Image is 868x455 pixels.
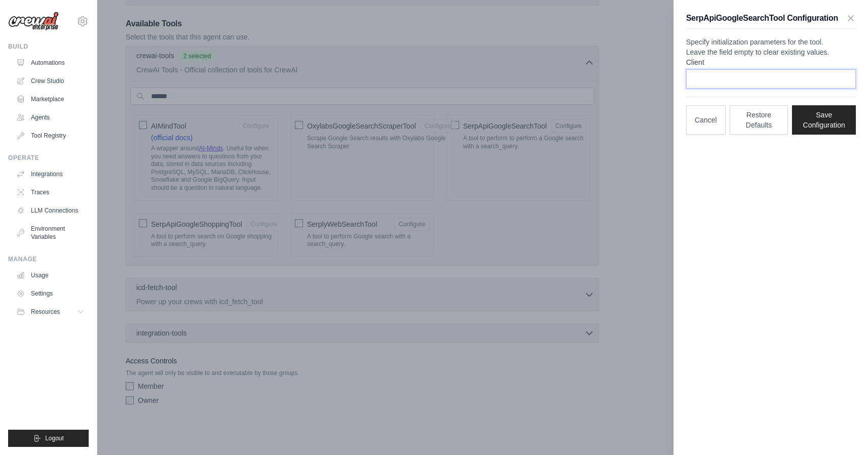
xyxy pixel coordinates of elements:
[12,202,89,219] a: LLM Connections
[8,12,59,31] img: Logo
[686,12,838,24] h3: SerpApiGoogleSearchTool Configuration
[12,221,89,245] a: Environment Variables
[12,73,89,89] a: Crew Studio
[792,105,856,135] button: Save Configuration
[12,166,89,182] a: Integrations
[8,43,89,51] div: Build
[12,109,89,126] a: Agents
[12,128,89,144] a: Tool Registry
[8,255,89,263] div: Manage
[12,184,89,200] a: Traces
[12,91,89,107] a: Marketplace
[686,105,726,135] button: Cancel
[45,434,64,442] span: Logout
[12,285,89,302] a: Settings
[8,430,89,447] button: Logout
[31,308,60,316] span: Resources
[12,304,89,320] button: Resources
[686,37,856,57] p: Specify initialization parameters for the tool. Leave the field empty to clear existing values.
[12,267,89,283] a: Usage
[730,105,788,135] button: Restore Defaults
[8,154,89,162] div: Operate
[12,55,89,71] a: Automations
[686,57,856,67] label: Client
